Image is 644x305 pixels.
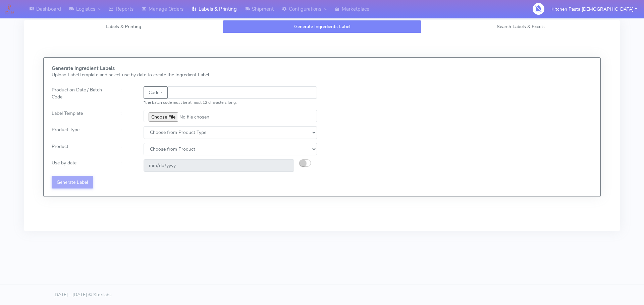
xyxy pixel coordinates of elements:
[497,23,545,30] span: Search Labels & Excels
[115,126,138,139] div: :
[115,86,138,106] div: :
[52,176,93,188] button: Generate Label
[115,159,138,172] div: :
[24,20,620,33] ul: Tabs
[47,143,115,155] div: Product
[294,23,350,30] span: Generate Ingredients Label
[47,159,115,172] div: Use by date
[52,66,317,71] h5: Generate Ingredient Labels
[52,71,317,78] p: Upload Label template and select use by date to create the Ingredient Label.
[115,110,138,122] div: :
[115,143,138,155] div: :
[144,100,237,105] small: *the batch code must be at most 12 characters long.
[47,126,115,139] div: Product Type
[47,110,115,122] div: Label Template
[144,86,168,99] button: Code
[106,23,141,30] span: Labels & Printing
[47,86,115,106] div: Production Date / Batch Code
[546,2,642,16] button: Kitchen Pasta [DEMOGRAPHIC_DATA]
